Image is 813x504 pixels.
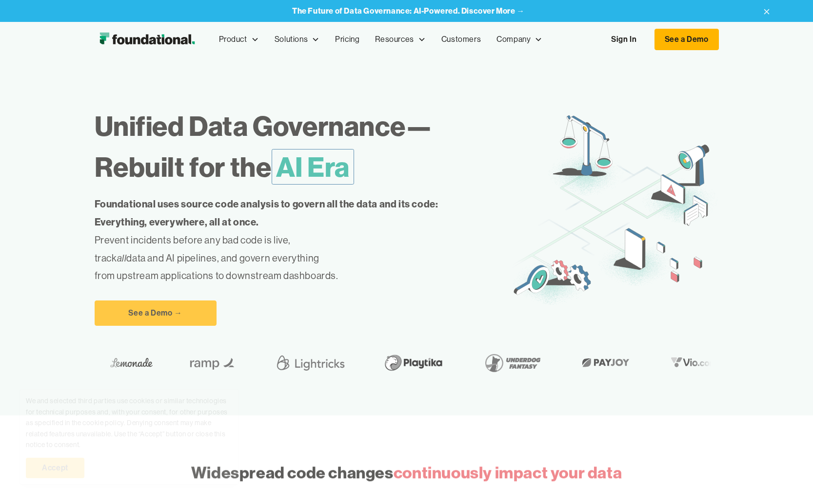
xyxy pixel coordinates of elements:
[95,195,469,285] p: Prevent incidents before any bad code is live, track data and AI pipelines, and govern everything...
[95,198,438,228] strong: Foundational uses source code analysis to govern all the data and its code: Everything, everywher...
[654,29,719,50] a: See a Demo
[367,23,433,56] div: Resources
[434,23,489,56] a: Customers
[272,149,355,185] span: AI Era
[95,300,217,326] a: See a Demo →
[327,23,367,56] a: Pricing
[394,462,622,483] span: continuously impact your data
[26,458,84,478] a: Accept
[95,30,199,49] img: Foundational Logo
[110,355,153,370] img: Lemonade
[379,349,449,376] img: Playtika
[219,33,247,46] div: Product
[191,461,622,484] h2: Widespread code changes
[479,349,546,376] img: Underdog Fantasy
[375,33,414,46] div: Resources
[211,23,267,56] div: Product
[267,23,327,56] div: Solutions
[274,349,348,376] img: Lightricks
[292,6,525,16] a: The Future of Data Governance: AI-Powered. Discover More →
[489,23,550,56] div: Company
[184,349,242,376] img: Ramp
[117,252,127,264] em: all
[275,33,308,46] div: Solutions
[95,30,199,49] a: home
[26,395,233,450] div: We and selected third parties use cookies or similar technologies for technical purposes and, wit...
[577,355,635,370] img: Payjoy
[601,29,646,50] a: Sign In
[666,355,722,370] img: Vio.com
[95,106,511,187] h1: Unified Data Governance— Rebuilt for the
[496,33,531,46] div: Company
